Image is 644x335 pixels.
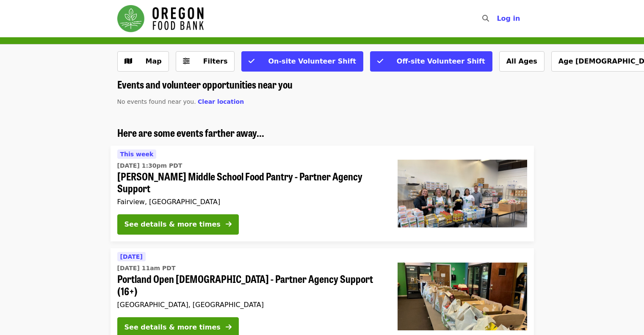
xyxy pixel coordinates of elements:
a: See details for "Reynolds Middle School Food Pantry - Partner Agency Support" [111,146,534,242]
button: Off-site Volunteer Shift [370,51,492,72]
span: Events and volunteer opportunities near you [117,77,293,91]
span: Clear location [198,98,244,105]
button: Show map view [117,51,169,72]
i: search icon [482,14,489,22]
span: Off-site Volunteer Shift [397,57,485,65]
div: See details & more times [124,322,221,332]
img: Oregon Food Bank - Home [117,5,204,32]
span: Filters [203,57,228,65]
i: map icon [124,57,132,65]
button: On-site Volunteer Shift [241,51,363,72]
button: All Ages [499,51,544,72]
button: Log in [490,10,527,27]
span: [DATE] [120,253,143,260]
span: No events found near you. [117,98,196,105]
div: Fairview, [GEOGRAPHIC_DATA] [117,198,384,206]
i: check icon [377,57,383,65]
div: See details & more times [124,219,221,230]
time: [DATE] 11am PDT [117,264,176,273]
span: [PERSON_NAME] Middle School Food Pantry - Partner Agency Support [117,170,384,195]
span: Portland Open [DEMOGRAPHIC_DATA] - Partner Agency Support (16+) [117,273,384,297]
span: Here are some events farther away... [117,125,264,140]
button: Filters (0 selected) [176,51,235,72]
input: Search [494,8,501,29]
img: Portland Open Bible - Partner Agency Support (16+) organized by Oregon Food Bank [398,263,527,330]
i: check icon [249,57,254,65]
i: arrow-right icon [226,323,232,331]
span: This week [120,151,154,158]
img: Reynolds Middle School Food Pantry - Partner Agency Support organized by Oregon Food Bank [398,160,527,227]
span: On-site Volunteer Shift [268,57,356,65]
span: Log in [497,14,520,22]
div: [GEOGRAPHIC_DATA], [GEOGRAPHIC_DATA] [117,301,384,309]
time: [DATE] 1:30pm PDT [117,161,182,170]
button: Clear location [198,97,244,106]
button: See details & more times [117,214,239,235]
i: sliders-h icon [183,57,190,65]
i: arrow-right icon [226,220,232,228]
span: Map [146,57,162,65]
